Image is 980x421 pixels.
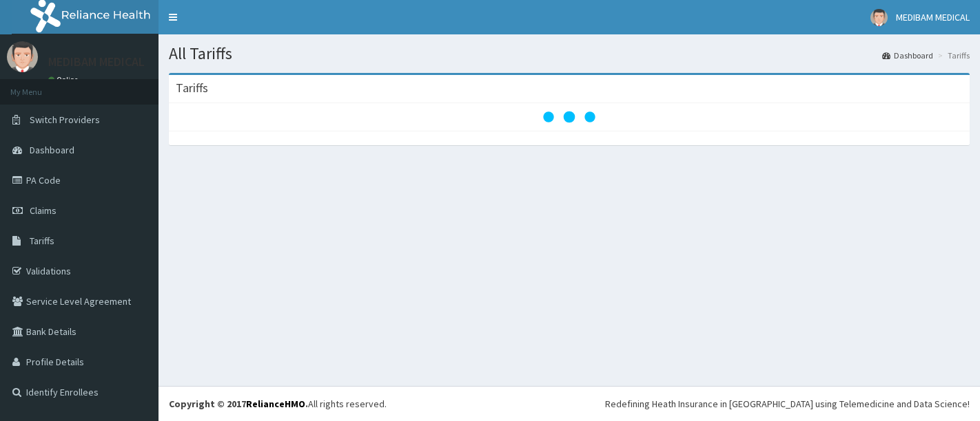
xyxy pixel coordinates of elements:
[48,75,81,85] a: Online
[30,204,57,217] span: Claims
[896,11,970,23] span: MEDIBAM MEDICAL
[7,41,38,72] img: User Image
[30,144,74,156] span: Dashboard
[870,9,888,26] img: User Image
[605,397,970,411] div: Redefining Heath Insurance in [GEOGRAPHIC_DATA] using Telemedicine and Data Science!
[159,386,980,421] footer: All rights reserved.
[169,398,308,410] strong: Copyright © 2017 .
[169,45,970,63] h1: All Tariffs
[882,50,933,61] a: Dashboard
[30,235,54,247] span: Tariffs
[30,114,100,126] span: Switch Providers
[246,398,305,410] a: RelianceHMO
[542,89,597,144] svg: audio-loading
[48,56,145,68] p: MEDIBAM MEDICAL
[176,82,208,94] h3: Tariffs
[935,50,970,61] li: Tariffs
